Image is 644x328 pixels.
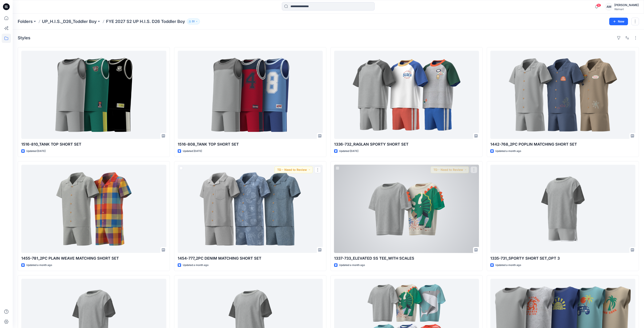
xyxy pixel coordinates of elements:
[614,3,639,8] div: [PERSON_NAME]
[596,4,601,7] span: 16
[106,19,185,24] p: FYE 2027 S2 UP H.I.S. D26 Toddler Boy
[609,18,628,25] button: New
[192,19,195,24] p: 51
[334,51,479,139] a: 1336-732_RAGLAN SPORTY SHORT SET
[334,255,479,261] p: 1337-733_ELEVATED SS TEE_WITH SCALES
[339,149,358,153] p: Updated [DATE]
[178,255,323,261] p: 1454-777_2PC DENIM MATCHING SHORT SET
[334,141,479,147] p: 1336-732_RAGLAN SPORTY SHORT SET
[605,3,613,11] div: AM
[42,19,97,24] a: UP_H.I.S._D26_Toddler Boy
[490,165,635,253] a: 1335-731_SPORTY SHORT SET_OPT 3
[495,149,521,153] p: Updated a month ago
[178,141,323,147] p: 1516-808_TANK TOP SHORT SET
[187,19,200,24] button: 51
[183,149,202,153] p: Updated [DATE]
[21,165,166,253] a: 1455-781_2PC PLAIN WEAVE MATCHING SHORT SET
[334,165,479,253] a: 1337-733_ELEVATED SS TEE_WITH SCALES
[178,165,323,253] a: 1454-777_2PC DENIM MATCHING SHORT SET
[21,51,166,139] a: 1516-810_TANK TOP SHORT SET
[18,35,30,40] h4: Styles
[339,263,365,267] p: Updated a month ago
[183,263,208,267] p: Updated a month ago
[490,51,635,139] a: 1442-768_2PC POPLIN MATCHING SHORT SET
[26,263,52,267] p: Updated a month ago
[21,255,166,261] p: 1455-781_2PC PLAIN WEAVE MATCHING SHORT SET
[178,51,323,139] a: 1516-808_TANK TOP SHORT SET
[26,149,46,153] p: Updated [DATE]
[21,141,166,147] p: 1516-810_TANK TOP SHORT SET
[614,8,639,11] div: Walmart
[490,141,635,147] p: 1442-768_2PC POPLIN MATCHING SHORT SET
[495,263,521,267] p: Updated a month ago
[490,255,635,261] p: 1335-731_SPORTY SHORT SET_OPT 3
[18,19,33,24] a: Folders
